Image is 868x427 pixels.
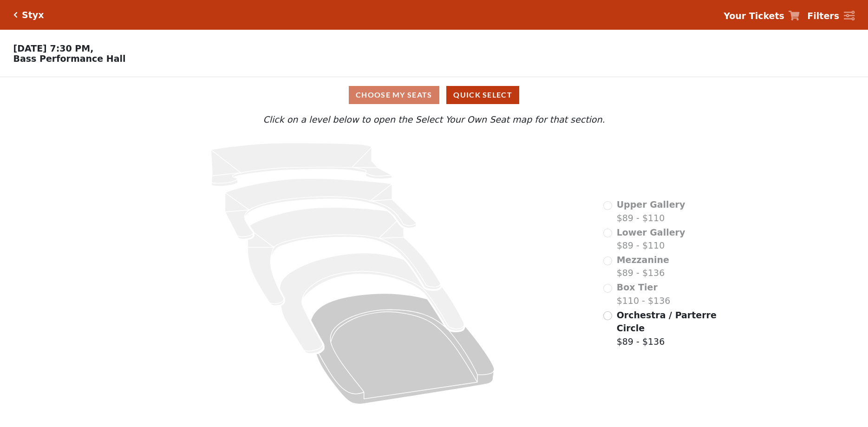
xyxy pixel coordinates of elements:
h5: Styx [22,10,44,20]
p: Click on a level below to open the Select Your Own Seat map for that section. [115,113,753,126]
span: Orchestra / Parterre Circle [617,310,717,334]
a: Filters [807,9,855,23]
button: Quick Select [446,86,519,104]
label: $89 - $136 [617,309,718,348]
a: Your Tickets [724,9,800,23]
span: Lower Gallery [617,227,685,237]
path: Upper Gallery - Seats Available: 0 [211,143,392,187]
label: $89 - $136 [617,253,669,280]
span: Mezzanine [617,255,669,265]
span: Upper Gallery [617,199,685,210]
span: Box Tier [617,282,658,292]
a: Click here to go back to filters [13,12,18,18]
strong: Filters [807,11,839,21]
path: Orchestra / Parterre Circle - Seats Available: 286 [311,294,494,404]
label: $89 - $110 [617,226,685,252]
strong: Your Tickets [724,11,784,21]
label: $110 - $136 [617,281,671,307]
label: $89 - $110 [617,198,685,224]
